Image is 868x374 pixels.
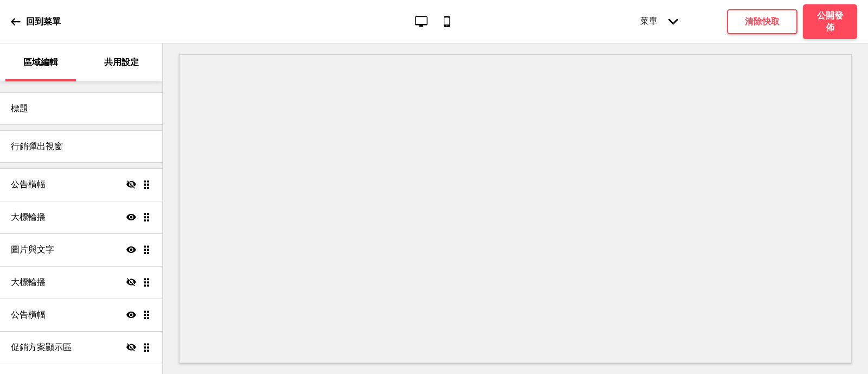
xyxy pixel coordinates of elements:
h4: 促銷方案顯示區 [11,341,72,353]
p: 回到菜單 [26,16,61,28]
h4: 公開發佈 [814,10,846,34]
h4: 行銷彈出視窗 [11,141,63,153]
p: 區域編輯 [23,56,58,68]
button: 公開發佈 [803,4,857,39]
h4: 公告橫幅 [11,309,46,321]
div: 菜單 [629,5,689,38]
h4: 圖片與文字 [11,244,54,256]
h4: 標題 [11,103,28,115]
h4: 大標輪播 [11,211,46,223]
h4: 清除快取 [745,16,780,28]
p: 共用設定 [104,56,139,68]
h4: 公告橫幅 [11,179,46,191]
a: 回到菜單 [11,7,61,36]
h4: 大標輪播 [11,276,46,288]
button: 清除快取 [727,9,797,34]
